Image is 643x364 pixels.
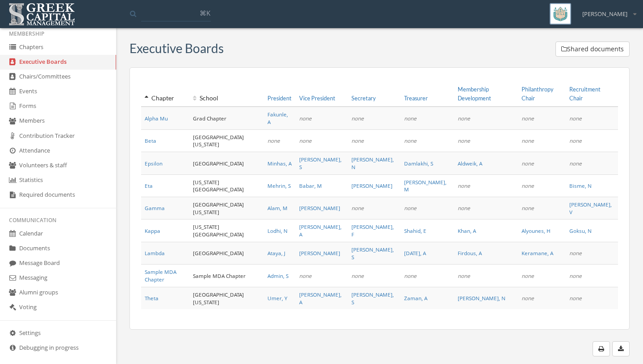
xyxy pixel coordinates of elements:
[569,201,612,215] span: [PERSON_NAME], V
[404,272,417,279] em: none
[404,115,417,122] em: none
[267,160,292,167] a: Minhas, A
[569,227,592,234] a: Goksu, N
[351,223,394,238] a: [PERSON_NAME], F
[351,156,394,170] a: [PERSON_NAME], N
[404,294,427,302] a: Zaman, A
[569,182,592,189] a: Bisme, N
[351,291,394,306] a: [PERSON_NAME], S
[189,197,263,219] td: [GEOGRAPHIC_DATA][US_STATE]
[299,115,312,122] em: none
[458,227,476,234] a: Khan, A
[267,227,288,234] a: Lodhi, N
[145,137,156,144] a: Beta
[200,8,210,17] span: ⌘K
[458,294,505,302] span: [PERSON_NAME], N
[522,204,534,211] em: none
[299,156,342,170] a: [PERSON_NAME], S
[145,294,159,302] a: Theta
[299,272,312,279] em: none
[189,81,263,107] th: School
[458,160,482,167] a: Aldweik, A
[267,111,288,125] a: Fakunle, A
[267,294,288,302] a: Umer, Y
[569,272,582,279] em: none
[522,182,534,189] em: none
[351,204,364,211] em: none
[267,204,288,211] a: Alam, M
[522,249,553,256] a: Keramane, A
[141,81,189,107] th: Chapter
[522,115,534,122] em: none
[189,287,263,309] td: [GEOGRAPHIC_DATA][US_STATE]
[299,204,340,211] a: [PERSON_NAME]
[351,246,394,261] a: [PERSON_NAME], S
[522,272,534,279] em: none
[351,182,392,189] a: [PERSON_NAME]
[522,160,534,167] em: none
[404,95,428,102] a: Treasurer
[145,204,165,211] a: Gamma
[189,107,263,129] td: Grad Chapter
[145,249,165,256] a: Lambda
[522,86,553,102] a: Philanthropy Chair
[299,95,335,102] a: Vice President
[458,272,470,279] em: none
[299,291,342,306] a: [PERSON_NAME], A
[458,249,482,256] a: Firdous, A
[189,265,263,287] td: Sample MDA Chapter
[189,242,263,264] td: [GEOGRAPHIC_DATA]
[189,174,263,197] td: [US_STATE][GEOGRAPHIC_DATA]
[404,204,417,211] em: none
[267,272,288,279] a: Admin, S
[145,268,176,283] a: Sample MDA Chapter
[569,86,601,102] a: Recruitment Chair
[299,137,312,144] em: none
[299,223,342,238] a: [PERSON_NAME], A
[145,160,163,167] a: Epsilon
[351,137,364,144] em: none
[458,137,470,144] em: none
[267,182,291,189] a: Mehrin, S
[145,227,160,234] a: Kappa
[569,249,582,256] em: none
[189,129,263,152] td: [GEOGRAPHIC_DATA][US_STATE]
[299,182,322,189] a: Babar, M
[404,249,426,256] span: [DATE], A
[404,178,447,193] a: [PERSON_NAME], M
[189,152,263,174] td: [GEOGRAPHIC_DATA]
[458,115,470,122] em: none
[404,137,417,144] em: none
[458,86,491,102] a: Membership Development
[404,227,426,234] a: Shahid, E
[555,41,630,57] button: Shared documents
[267,249,285,256] a: Ataya, J
[145,182,153,189] a: Eta
[351,115,364,122] em: none
[458,204,470,211] em: none
[569,294,582,302] em: none
[458,182,470,189] em: none
[522,137,534,144] em: none
[569,160,582,167] em: none
[522,227,551,234] span: Alyounes, H
[404,160,433,167] a: Damlakhi, S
